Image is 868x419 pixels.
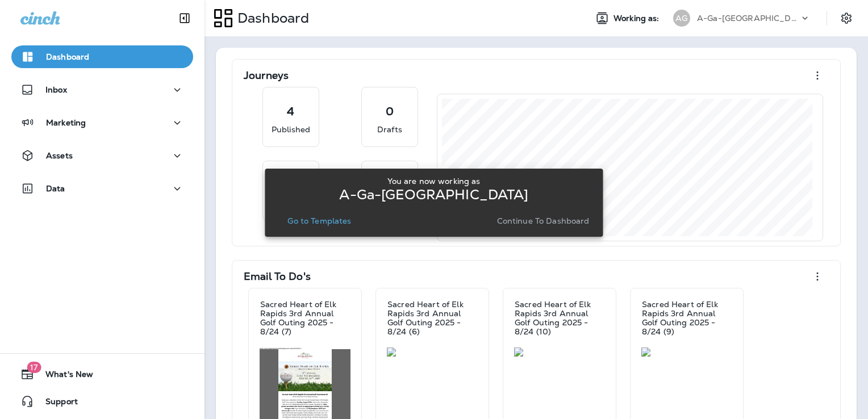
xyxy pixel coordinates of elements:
button: Continue to Dashboard [493,213,594,229]
p: Journeys [244,70,289,81]
button: Go to Templates [283,213,356,229]
p: Email To Do's [244,271,311,282]
button: Collapse Sidebar [169,7,201,30]
p: Sacred Heart of Elk Rapids 3rd Annual Golf Outing 2025 - 8/24 (7) [260,300,350,336]
p: A-Ga-[GEOGRAPHIC_DATA] [697,14,799,23]
p: Dashboard [46,52,89,61]
span: Working as: [614,14,662,23]
p: A-Ga-[GEOGRAPHIC_DATA] [339,190,528,199]
p: You are now working as [387,177,480,186]
button: 17What's New [11,363,193,386]
p: Continue to Dashboard [497,216,590,225]
p: Inbox [45,85,67,94]
button: Support [11,390,193,413]
button: Assets [11,144,193,167]
p: Go to Templates [287,216,351,225]
p: Sacred Heart of Elk Rapids 3rd Annual Golf Outing 2025 - 8/24 (9) [642,300,732,336]
button: Marketing [11,111,193,134]
img: f4a7b6ad-60b5-4f97-80e8-ef47dfe91b6e.jpg [641,347,732,357]
button: Data [11,177,193,200]
p: Assets [46,151,73,160]
p: Data [46,184,65,193]
div: AG [673,10,690,27]
span: What's New [34,370,93,383]
span: 17 [27,362,41,373]
button: Inbox [11,78,193,101]
span: Support [34,397,78,410]
button: Settings [836,8,857,28]
p: Dashboard [233,10,309,27]
button: Dashboard [11,45,193,68]
p: Marketing [46,118,86,127]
